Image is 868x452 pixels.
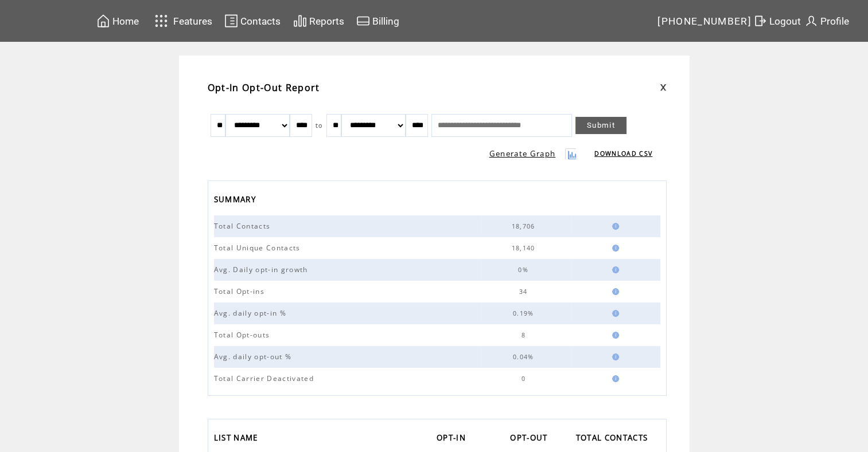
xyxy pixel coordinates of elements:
[291,12,346,30] a: Reports
[112,15,139,27] span: Home
[150,10,215,32] a: Features
[518,266,531,274] span: 0%
[521,375,528,383] span: 0
[803,12,851,30] a: Profile
[752,12,803,30] a: Logout
[96,14,110,28] img: home.svg
[95,12,141,30] a: Home
[214,191,259,210] span: SUMMARY
[214,330,273,340] span: Total Opt-outs
[489,148,556,159] a: Generate Graph
[609,353,619,360] img: help.gif
[609,310,619,317] img: help.gif
[151,11,172,30] img: features.svg
[214,286,267,296] span: Total Opt-ins
[293,14,307,28] img: chart.svg
[609,375,619,382] img: help.gif
[356,14,370,28] img: creidtcard.svg
[820,15,849,27] span: Profile
[224,14,238,28] img: contacts.svg
[609,288,619,295] img: help.gif
[437,430,472,449] a: OPT-IN
[804,14,818,28] img: profile.svg
[521,331,528,339] span: 8
[372,15,399,27] span: Billing
[594,150,652,158] a: DOWNLOAD CSV
[609,266,619,273] img: help.gif
[214,221,274,231] span: Total Contacts
[510,430,553,449] a: OPT-OUT
[355,12,401,30] a: Billing
[769,15,801,27] span: Logout
[240,15,281,27] span: Contacts
[214,352,295,361] span: Avg. daily opt-out %
[437,430,469,449] span: OPT-IN
[609,245,619,251] img: help.gif
[208,81,320,94] span: Opt-In Opt-Out Report
[575,117,626,134] a: Submit
[214,374,317,383] span: Total Carrier Deactivated
[657,15,752,27] span: [PHONE_NUMBER]
[223,12,282,30] a: Contacts
[214,308,289,318] span: Avg. daily opt-in %
[316,121,323,129] span: to
[214,430,261,449] span: LIST NAME
[513,353,537,361] span: 0.04%
[510,430,550,449] span: OPT-OUT
[513,309,537,317] span: 0.19%
[576,430,651,449] span: TOTAL CONTACTS
[609,223,619,230] img: help.gif
[214,243,303,253] span: Total Unique Contacts
[214,265,311,274] span: Avg. Daily opt-in growth
[309,15,344,27] span: Reports
[576,430,654,449] a: TOTAL CONTACTS
[753,14,767,28] img: exit.svg
[173,15,212,27] span: Features
[512,222,538,230] span: 18,706
[214,430,264,449] a: LIST NAME
[609,332,619,339] img: help.gif
[512,244,538,252] span: 18,140
[519,288,531,296] span: 34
